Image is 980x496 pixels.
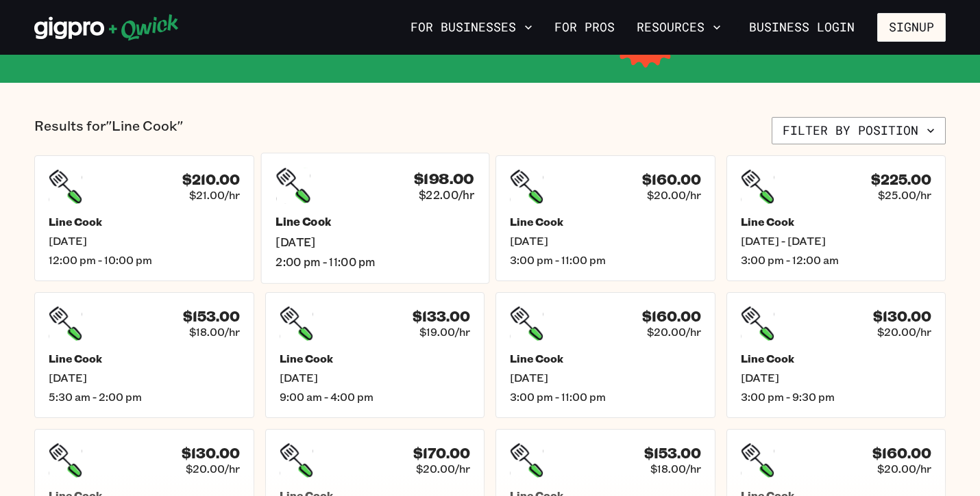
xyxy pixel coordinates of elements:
a: $153.00$18.00/hrLine Cook[DATE]5:30 am - 2:00 pm [34,292,254,418]
span: $18.00/hr [189,325,240,339]
h5: Line Cook [741,215,932,229]
span: [DATE] [510,371,701,384]
span: [DATE] - [DATE] [741,234,932,248]
h4: $153.00 [183,308,240,325]
h4: $210.00 [182,171,240,188]
button: For Businesses [405,16,538,39]
a: Business Login [737,13,866,42]
span: 2:00 pm - 11:00 pm [275,254,474,269]
span: 3:00 pm - 9:30 pm [741,390,932,404]
span: $20.00/hr [877,325,931,339]
span: $20.00/hr [186,462,240,475]
h4: $225.00 [871,171,931,188]
button: Resources [631,16,726,39]
h5: Line Cook [275,215,474,229]
button: Filter by position [772,117,946,144]
h4: $130.00 [182,445,240,462]
h4: $133.00 [413,308,470,325]
span: 9:00 am - 4:00 pm [280,390,471,404]
span: $20.00/hr [416,462,470,475]
span: [DATE] [49,371,240,384]
h5: Line Cook [49,215,240,229]
span: 3:00 pm - 11:00 pm [510,253,701,267]
span: [DATE] [510,234,701,248]
h5: Line Cook [49,352,240,365]
span: $20.00/hr [647,188,701,202]
span: $20.00/hr [877,462,931,475]
a: $225.00$25.00/hrLine Cook[DATE] - [DATE]3:00 pm - 12:00 am [726,155,946,281]
h4: $198.00 [413,170,474,187]
a: For Pros [549,16,620,39]
button: Signup [877,13,946,42]
h4: $170.00 [413,445,470,462]
span: 3:00 pm - 12:00 am [741,253,932,267]
span: 5:30 am - 2:00 pm [49,390,240,404]
span: $22.00/hr [418,187,474,202]
h4: $160.00 [872,445,931,462]
a: $160.00$20.00/hrLine Cook[DATE]3:00 pm - 11:00 pm [495,292,715,418]
span: [DATE] [49,234,240,248]
p: Results for "Line Cook" [34,117,183,144]
h5: Line Cook [510,215,701,229]
h4: $130.00 [873,308,931,325]
span: 3:00 pm - 11:00 pm [510,390,701,404]
h5: Line Cook [280,352,471,365]
h5: Line Cook [510,352,701,365]
span: $18.00/hr [650,462,701,475]
span: [DATE] [280,371,471,384]
a: $133.00$19.00/hrLine Cook[DATE]9:00 am - 4:00 pm [265,292,485,418]
a: $210.00$21.00/hrLine Cook[DATE]12:00 pm - 10:00 pm [34,155,254,281]
a: $160.00$20.00/hrLine Cook[DATE]3:00 pm - 11:00 pm [495,155,715,281]
span: [DATE] [275,235,474,249]
span: $20.00/hr [647,325,701,339]
h5: Line Cook [741,352,932,365]
span: [DATE] [741,371,932,384]
span: $25.00/hr [878,188,931,202]
span: $19.00/hr [419,325,470,339]
a: $130.00$20.00/hrLine Cook[DATE]3:00 pm - 9:30 pm [726,292,946,418]
a: $198.00$22.00/hrLine Cook[DATE]2:00 pm - 11:00 pm [260,153,489,283]
h4: $160.00 [642,308,701,325]
h4: $160.00 [642,171,701,188]
span: 12:00 pm - 10:00 pm [49,253,240,267]
span: $21.00/hr [189,188,240,202]
h4: $153.00 [644,445,701,462]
